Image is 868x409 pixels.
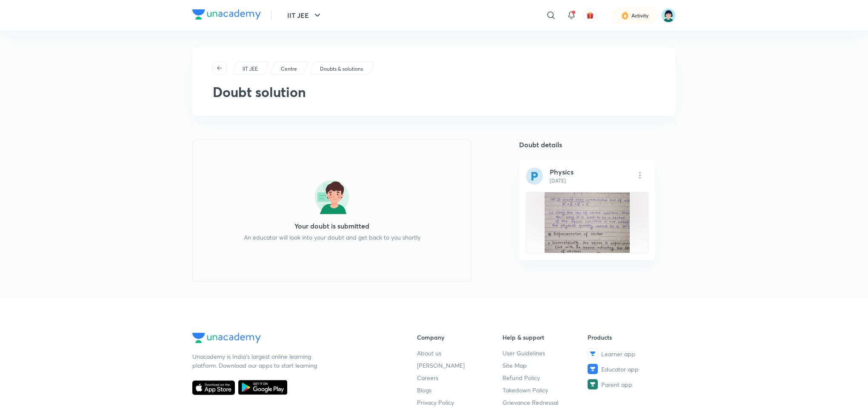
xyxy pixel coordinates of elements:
[601,365,639,374] span: Educator app
[588,349,598,359] img: Learner app
[320,65,363,73] p: Doubts & solutions
[503,373,588,382] a: Refund Policy
[417,349,503,358] a: About us
[213,82,655,102] h2: Doubt solution
[417,373,438,382] span: Careers
[503,398,588,407] a: Grievance Redressal
[282,7,328,24] button: IIT JEE
[503,349,588,358] a: User Guidelines
[661,8,676,23] img: Priyanka Buty
[588,364,673,374] a: Educator app
[601,349,635,358] span: Learner app
[192,333,261,343] img: Company Logo
[601,380,632,389] span: Parent app
[417,333,503,342] h6: Company
[583,9,597,22] button: avatar
[417,386,503,395] a: Blogs
[192,333,390,345] a: Company Logo
[192,9,261,22] a: Company Logo
[503,333,588,342] h6: Help & support
[526,168,543,185] img: subject-icon
[503,386,588,395] a: Takedown Policy
[631,167,648,184] img: Choose Subject
[621,10,629,20] img: activity
[192,9,261,20] img: Company Logo
[503,361,588,370] a: Site Map
[545,175,630,271] img: doubt-image
[281,65,297,73] p: Centre
[243,65,258,73] p: IIT JEE
[588,379,598,389] img: Parent app
[550,177,574,185] p: [DATE]
[588,349,673,359] a: Learner app
[588,364,598,374] img: Educator app
[280,65,299,73] a: Centre
[294,221,369,231] h5: Your doubt is submitted
[417,361,503,370] a: [PERSON_NAME]
[192,352,320,370] p: Unacademy is India’s largest online learning platform. Download our apps to start learning
[319,65,365,73] a: Doubts & solutions
[417,373,503,382] a: Careers
[588,333,673,342] h6: Products
[586,11,594,19] img: avatar
[241,65,260,73] a: IIT JEE
[550,168,574,176] h5: Physics
[588,379,673,389] a: Parent app
[417,398,503,407] a: Privacy Policy
[244,233,420,242] p: An educator will look into your doubt and get back to you shortly
[519,140,635,150] h5: Doubt details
